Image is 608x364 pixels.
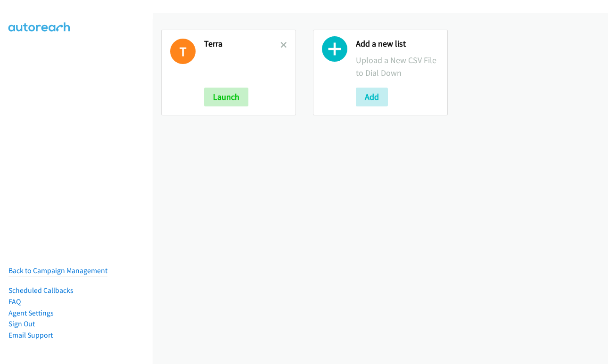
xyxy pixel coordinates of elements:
[204,39,280,49] h2: Terra
[356,54,439,79] p: Upload a New CSV File to Dial Down
[204,88,248,106] button: Launch
[356,88,388,106] button: Add
[8,319,35,328] a: Sign Out
[8,308,54,317] a: Agent Settings
[8,266,107,275] a: Back to Campaign Management
[8,331,53,340] a: Email Support
[356,39,439,49] h2: Add a new list
[8,297,21,306] a: FAQ
[170,39,196,64] h1: T
[8,286,74,295] a: Scheduled Callbacks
